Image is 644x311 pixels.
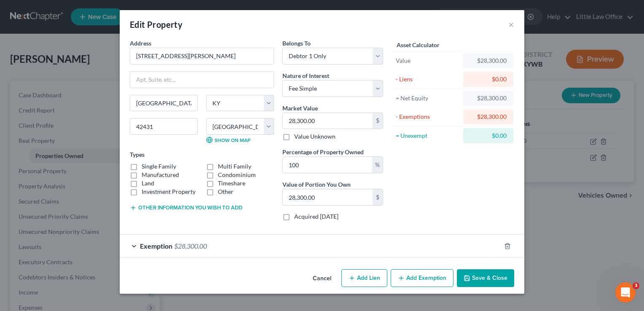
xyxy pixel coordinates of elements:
[142,179,154,188] label: Land
[140,242,172,250] span: Exemption
[283,113,373,129] input: 0.00
[396,56,459,65] div: Value
[142,162,176,171] label: Single Family
[206,137,250,143] a: Show on Map
[373,189,383,205] div: $
[130,150,145,159] label: Types
[282,71,329,80] label: Nature of Interest
[218,188,233,196] label: Other
[508,19,514,29] button: ×
[341,269,387,287] button: Add Lien
[391,269,453,287] button: Add Exemption
[130,204,242,211] button: Other information you wish to add
[142,188,196,196] label: Investment Property
[470,131,507,140] div: $0.00
[633,282,639,289] span: 3
[294,132,335,141] label: Value Unknown
[396,75,459,83] div: - Liens
[142,171,179,179] label: Manufactured
[218,162,251,171] label: Multi Family
[174,242,207,250] span: $28,300.00
[470,94,507,102] div: $28,300.00
[130,118,198,135] input: Enter zip...
[218,171,256,179] label: Condominium
[282,40,311,47] span: Belongs To
[130,19,182,30] div: Edit Property
[282,180,351,189] label: Value of Portion You Own
[373,113,383,129] div: $
[130,40,151,47] span: Address
[615,282,636,303] iframe: Intercom live chat
[457,269,514,287] button: Save & Close
[130,72,274,88] input: Apt, Suite, etc...
[396,131,459,140] div: = Unexempt
[282,147,364,156] label: Percentage of Property Owned
[130,95,197,111] input: Enter city...
[130,48,274,64] input: Enter address...
[306,270,338,287] button: Cancel
[283,157,372,173] input: 0.00
[396,94,459,102] div: = Net Equity
[282,104,318,113] label: Market Value
[470,75,507,83] div: $0.00
[218,179,245,188] label: Timeshare
[470,56,507,65] div: $28,300.00
[372,157,383,173] div: %
[397,40,440,49] label: Asset Calculator
[283,189,373,205] input: 0.00
[294,212,338,221] label: Acquired [DATE]
[470,113,507,121] div: $28,300.00
[396,113,459,121] div: - Exemptions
